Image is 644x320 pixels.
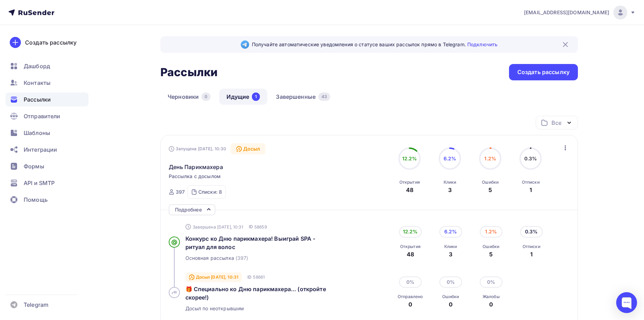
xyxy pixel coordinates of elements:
span: Помощь [24,195,48,204]
div: 12.2% [399,226,422,237]
div: 6.2% [439,226,462,237]
a: 🎁 Специально ко Дню парикмахера... (откройте скорее!) [185,285,344,302]
span: ID [249,223,253,230]
div: 0% [399,277,422,288]
div: 1.2% [480,226,502,237]
div: 43 [318,93,330,101]
span: Конкурс ко Дню парикмахера! Выиграй SPA - ритуал для волос [185,235,316,250]
span: Отправители [24,112,61,120]
span: 1.2% [484,155,496,161]
div: Все [551,119,561,127]
div: Ошибки [482,179,499,185]
div: 0% [439,277,462,288]
div: Клики [444,179,456,185]
div: 1 [523,250,540,258]
div: Создать рассылку [517,68,570,76]
span: Рассылки [24,95,51,104]
a: Отправители [6,109,88,123]
h2: Рассылки [160,65,217,79]
div: 0 [398,300,423,309]
a: Идущие1 [219,89,267,105]
a: Шаблоны [6,126,88,140]
span: (397) [236,255,248,262]
span: Досыл по неоткрывшим [185,305,244,312]
a: Контакты [6,76,88,90]
span: 58661 [253,274,265,280]
span: Рассылка с досылом [169,173,221,180]
span: Telegram [24,301,48,309]
div: Создать рассылку [25,38,77,47]
div: Списки: 8 [198,189,222,195]
div: 0% [480,277,502,288]
span: 58659 [254,224,267,230]
span: Формы [24,162,44,170]
div: Досыл [231,143,266,154]
div: Досыл [DATE], 10:31 [185,272,242,282]
div: 1 [530,186,532,194]
div: Открытия [400,244,421,249]
a: Завершенные43 [269,89,337,105]
div: 397 [176,189,185,195]
div: 48 [400,250,421,258]
div: Запущена [DATE], 10:30 [169,146,226,152]
span: Интеграции [24,145,57,154]
span: Дашборд [24,62,50,70]
div: Открытия [399,179,420,185]
div: Ошибки [442,294,459,299]
span: 12.2% [402,155,417,161]
div: 48 [406,186,413,194]
a: Конкурс ко Дню парикмахера! Выиграй SPA - ритуал для волос [185,234,344,251]
div: 5 [483,250,499,258]
span: API и SMTP [24,179,55,187]
span: 6.2% [444,155,456,161]
span: Завершена [DATE], 10:31 [193,224,243,230]
div: Ошибки [483,244,499,249]
button: Все [536,116,578,129]
span: 🎁 Специально ко Дню парикмахера... (откройте скорее!) [185,286,326,301]
span: 0.3% [524,155,537,161]
a: Рассылки [6,93,88,106]
div: 0.3% [520,226,543,237]
a: Дашборд [6,59,88,73]
a: Черновики0 [160,89,218,105]
div: 0 [442,300,459,309]
div: Отправлено [398,294,423,299]
span: Шаблоны [24,129,50,137]
div: Отписки [522,179,540,185]
div: Клики [444,244,457,249]
span: Контакты [24,79,50,87]
div: 3 [444,250,457,258]
div: 0 [483,300,500,309]
span: Основная рассылка [185,255,234,262]
a: [EMAIL_ADDRESS][DOMAIN_NAME] [524,6,636,19]
div: 3 [448,186,452,194]
div: 5 [488,186,492,194]
div: 0 [201,93,210,101]
a: Формы [6,159,88,173]
span: [EMAIL_ADDRESS][DOMAIN_NAME] [524,9,609,16]
div: Отписки [523,244,540,249]
div: Жалобы [483,294,500,299]
img: Telegram [241,40,249,49]
span: День Парикмахера [169,163,223,171]
span: ID [247,274,252,281]
a: Подключить [467,41,498,47]
div: Подробнее [175,206,202,214]
span: Получайте автоматические уведомления о статусе ваших рассылок прямо в Telegram. [252,41,498,48]
div: 1 [252,93,260,101]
